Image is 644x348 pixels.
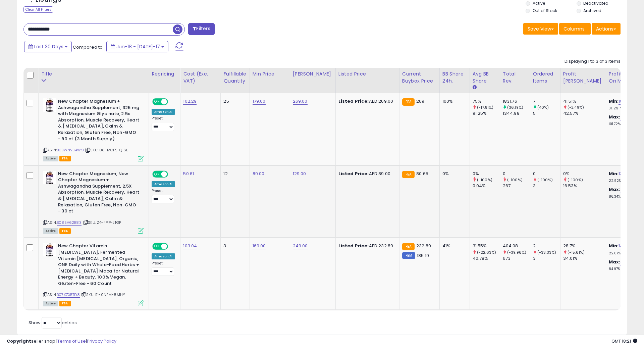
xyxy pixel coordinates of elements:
b: Min: [609,170,619,177]
div: 0 [503,171,530,177]
div: 75% [473,98,500,104]
label: Deactivated [583,0,608,6]
label: Archived [583,8,601,13]
span: | SKU: Z4-4P1P-LTGP [83,220,121,225]
span: FBA [59,228,71,234]
a: 103.04 [183,243,197,249]
div: 0% [473,171,500,177]
img: 41vlFbVMDpL._SL40_.jpg [43,243,56,256]
label: Active [533,0,545,6]
a: B07XZX5TD8 [57,292,80,298]
span: Compared to: [73,44,104,50]
div: 673 [503,255,530,261]
div: seller snap | | [7,338,116,345]
b: New Chapter Magnesium + Ashwagandha Supplement, 325 mg with Magnesium Glycinate, 2.5x Absorption,... [58,98,140,144]
span: OFF [167,244,178,249]
div: Cost (Exc. VAT) [183,70,218,85]
b: New Chapter Vitamin [MEDICAL_DATA], Fermented Vitamin [MEDICAL_DATA], Organic, ONE Daily with Who... [58,243,140,288]
div: Title [41,70,146,78]
div: 3 [223,243,244,249]
img: 41qUoWc9WbL._SL40_.jpg [43,98,56,112]
strong: Copyright [7,338,31,344]
a: 269.00 [293,98,308,105]
small: (-22.63%) [477,250,496,255]
div: Profit [PERSON_NAME] [563,70,603,85]
b: Min: [609,243,619,249]
div: Ordered Items [533,70,557,85]
b: Listed Price: [338,98,369,104]
span: | SKU: 08-MGF5-Q16L [85,147,128,153]
div: Fulfillable Quantity [223,70,247,85]
span: FBA [59,156,71,161]
div: Preset: [152,116,175,131]
div: Displaying 1 to 3 of 3 items [565,58,621,65]
div: AED 232.89 [338,243,394,249]
div: 100% [442,98,465,104]
div: 25 [223,98,244,104]
div: Preset: [152,189,175,204]
a: 102.29 [183,98,197,105]
div: 16.53% [563,183,606,189]
a: 35.57 [620,186,632,193]
a: B0BWNVD4W9 [57,147,84,153]
span: 232.89 [416,243,431,249]
a: 129.00 [293,170,306,177]
b: Min: [609,98,619,104]
div: 0.04% [473,183,500,189]
span: Last 30 Days [34,43,63,50]
span: ON [153,171,161,177]
div: Avg BB Share [473,70,497,85]
small: FBA [402,243,415,250]
div: 42.57% [563,110,606,116]
div: 0% [442,171,465,177]
button: Save View [523,23,558,35]
span: OFF [167,99,178,105]
a: 14.52 [619,243,630,249]
span: 269 [416,98,424,104]
small: (-15.61%) [568,250,585,255]
a: 169.00 [253,243,266,249]
div: 28.7% [563,243,606,249]
div: Preset: [152,261,175,276]
button: Actions [592,23,621,35]
button: Jun-18 - [DATE]-17 [106,41,168,52]
small: Avg BB Share. [473,85,477,91]
label: Out of Stock [533,8,557,13]
div: BB Share 24h. [442,70,467,85]
div: AED 269.00 [338,98,394,104]
b: Max: [609,114,621,120]
span: 80.65 [416,170,428,177]
div: 34.01% [563,255,606,261]
a: 18.67 [619,98,629,105]
div: 1344.98 [503,110,530,116]
span: Show: entries [29,319,77,326]
span: Jun-18 - [DATE]-17 [116,43,160,50]
a: B085V62B83 [57,220,82,226]
small: FBM [402,252,415,259]
a: 50.61 [183,170,194,177]
div: ASIN: [43,98,144,161]
div: 12 [223,171,244,177]
div: ASIN: [43,171,144,233]
small: (-33.33%) [537,250,556,255]
a: 249.00 [293,243,308,249]
div: Min Price [253,70,287,78]
span: FBA [59,301,71,306]
span: | SKU: R1-0NFM-8MHY [81,292,125,297]
div: Clear All Filters [23,6,53,13]
a: 36.92 [620,259,632,265]
small: FBA [402,98,415,106]
div: Total Rev. [503,70,527,85]
small: (-100%) [568,177,583,183]
span: OFF [167,171,178,177]
a: 89.00 [253,170,265,177]
b: Listed Price: [338,243,369,249]
div: 3 [533,183,560,189]
div: Repricing [152,70,177,78]
div: Amazon AI [152,181,175,187]
span: All listings currently available for purchase on Amazon [43,228,58,234]
div: 40.78% [473,255,500,261]
div: 41.51% [563,98,606,104]
div: 404.08 [503,243,530,249]
small: FBA [402,171,415,178]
